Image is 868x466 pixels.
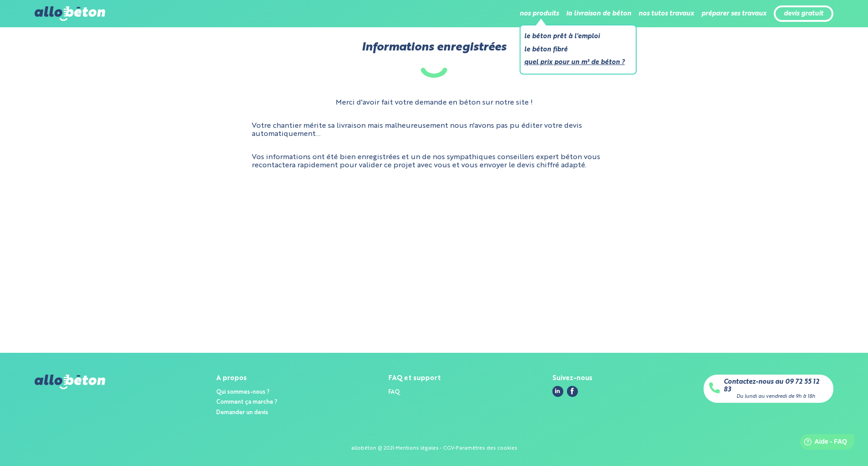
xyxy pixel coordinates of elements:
p: Votre chantier mérite sa livraison mais malheureusement nous n'avons pas pu éditer votre devis au... [252,122,616,139]
img: allobéton [35,6,105,21]
a: FAQ [388,389,400,395]
li: nos produits [520,3,559,25]
p: Vos informations ont été bien enregistrées et un de nos sympathiques conseillers expert béton vou... [252,153,616,170]
a: CGV [443,446,454,451]
span: - [440,446,442,451]
div: FAQ et support [388,375,441,382]
iframe: Help widget launcher [787,431,858,456]
a: Qui sommes-nous ? [216,389,270,395]
a: Mentions légales [396,446,439,451]
a: Paramètres des cookies [456,446,517,451]
a: Comment ça marche ? [216,399,277,405]
a: Demander un devis [216,410,268,416]
li: préparer ses travaux [701,3,766,25]
a: Contactez-nous au 09 72 55 12 83 [724,378,828,393]
div: - [454,446,456,451]
a: Le béton prêt à l'emploi [524,31,625,42]
img: allobéton [35,375,105,389]
p: Merci d'avoir fait votre demande en béton sur notre site ! [336,99,533,107]
li: Le béton fibré [524,44,625,55]
div: - [394,446,396,451]
div: Du lundi au vendredi de 9h à 18h [736,394,815,400]
a: Quel prix pour un m³ de béton ? [524,57,625,68]
div: A propos [216,375,277,382]
li: nos tutos travaux [638,3,694,25]
div: allobéton @ 2021 [351,446,394,451]
div: Suivez-nous [552,375,592,382]
li: la livraison de béton [566,3,631,25]
a: devis gratuit [784,10,823,18]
